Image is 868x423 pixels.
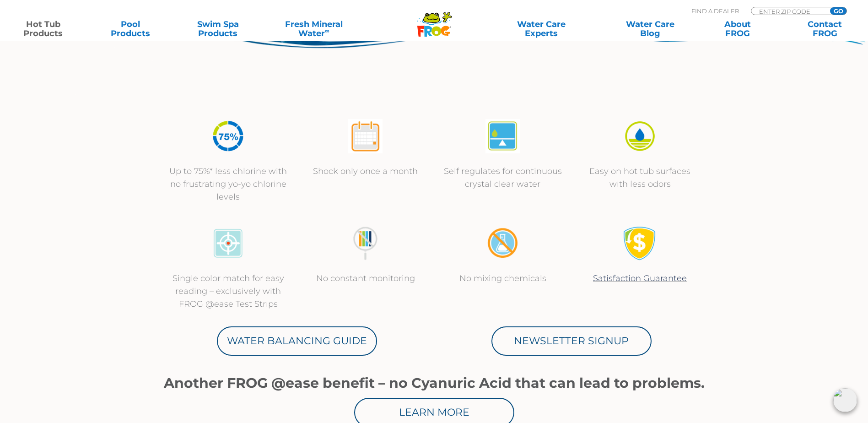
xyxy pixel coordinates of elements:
[306,272,425,285] p: No constant monitoring
[491,326,652,356] a: Newsletter Signup
[443,272,562,285] p: No mixing chemicals
[485,226,520,260] img: no-mixing1
[160,375,709,391] h1: Another FROG @ease benefit – no Cyanuric Acid that can lead to problems.
[184,20,252,38] a: Swim SpaProducts
[217,326,377,356] a: Water Balancing Guide
[169,272,288,310] p: Single color match for easy reading – exclusively with FROG @ease Test Strips
[211,226,245,260] img: icon-atease-color-match
[691,7,739,15] p: Find A Dealer
[830,7,846,15] input: GO
[791,20,859,38] a: ContactFROG
[443,165,562,190] p: Self regulates for continuous crystal clear water
[593,273,687,283] a: Satisfaction Guarantee
[169,165,288,203] p: Up to 75%* less chlorine with no frustrating yo-yo chlorine levels
[348,119,383,153] img: atease-icon-shock-once
[97,20,165,38] a: PoolProducts
[581,165,700,190] p: Easy on hot tub surfaces with less odors
[623,119,657,153] img: icon-atease-easy-on
[486,20,597,38] a: Water CareExperts
[9,20,77,38] a: Hot TubProducts
[616,20,684,38] a: Water CareBlog
[271,20,356,38] a: Fresh MineralWater∞
[703,20,771,38] a: AboutFROG
[325,27,329,34] sup: ∞
[758,7,820,15] input: Zip Code Form
[485,119,520,153] img: atease-icon-self-regulates
[833,388,857,412] img: openIcon
[623,226,657,260] img: Satisfaction Guarantee Icon
[211,119,245,153] img: icon-atease-75percent-less
[348,226,383,260] img: no-constant-monitoring1
[306,165,425,178] p: Shock only once a month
